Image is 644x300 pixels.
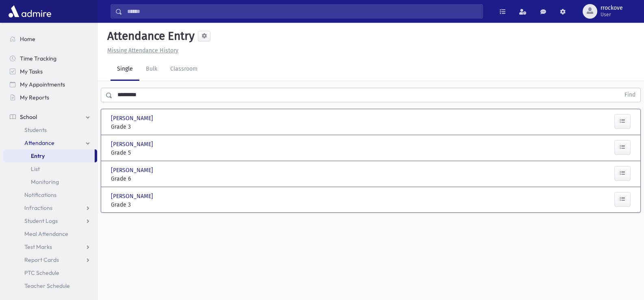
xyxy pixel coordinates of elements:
[107,47,178,54] u: Missing Attendance History
[24,256,59,263] span: Report Cards
[24,126,47,134] span: Students
[24,139,54,147] span: Attendance
[24,269,59,276] span: PTC Schedule
[111,140,155,149] span: [PERSON_NAME]
[24,282,70,289] span: Teacher Schedule
[3,123,97,136] a: Students
[164,58,204,81] a: Classroom
[620,88,640,102] button: Find
[24,243,52,250] span: Test Marks
[3,162,97,175] a: List
[3,214,97,227] a: Student Logs
[20,68,43,75] span: My Tasks
[104,29,195,43] h5: Attendance Entry
[601,11,623,18] span: User
[3,110,97,123] a: School
[601,5,623,11] span: rrockove
[24,191,56,199] span: Notifications
[104,47,178,54] a: Missing Attendance History
[31,178,59,186] span: Monitoring
[3,253,97,266] a: Report Cards
[24,217,58,224] span: Student Logs
[3,266,97,279] a: PTC Schedule
[3,188,97,201] a: Notifications
[3,240,97,253] a: Test Marks
[24,230,68,237] span: Meal Attendance
[3,279,97,292] a: Teacher Schedule
[20,94,49,101] span: My Reports
[3,149,95,162] a: Entry
[111,58,139,81] a: Single
[111,166,155,175] span: [PERSON_NAME]
[3,78,97,91] a: My Appointments
[111,175,191,183] span: Grade 6
[20,55,56,62] span: Time Tracking
[111,149,191,157] span: Grade 5
[3,65,97,78] a: My Tasks
[3,201,97,214] a: Infractions
[3,91,97,104] a: My Reports
[20,113,37,121] span: School
[20,35,35,43] span: Home
[3,227,97,240] a: Meal Attendance
[111,114,155,123] span: [PERSON_NAME]
[111,123,191,131] span: Grade 3
[31,165,40,173] span: List
[20,81,65,88] span: My Appointments
[111,201,191,209] span: Grade 3
[111,192,155,201] span: [PERSON_NAME]
[24,204,52,212] span: Infractions
[139,58,164,81] a: Bulk
[3,32,97,45] a: Home
[3,52,97,65] a: Time Tracking
[122,4,483,19] input: Search
[3,136,97,149] a: Attendance
[7,3,53,19] img: AdmirePro
[3,175,97,188] a: Monitoring
[31,152,45,160] span: Entry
